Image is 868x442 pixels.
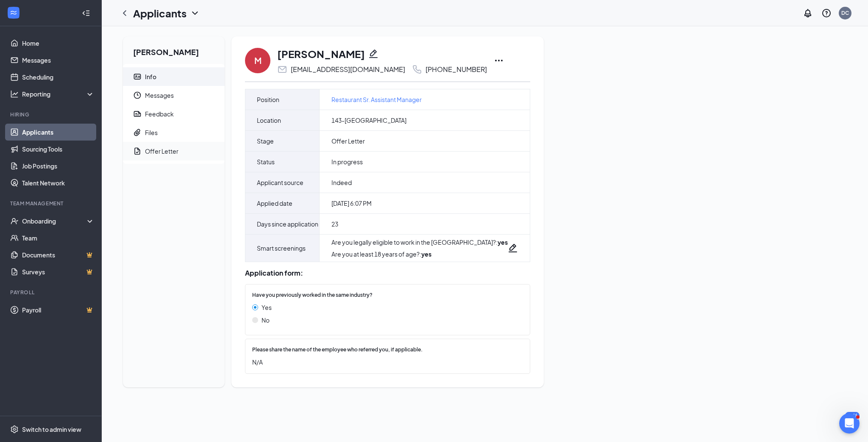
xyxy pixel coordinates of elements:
svg: Pencil [368,49,378,59]
a: ContactCardInfo [123,67,225,86]
div: Switch to admin view [22,425,81,434]
div: Info [145,72,156,81]
svg: DocumentApprove [133,147,142,155]
strong: yes [421,250,431,258]
div: Files [145,128,158,137]
a: ClockMessages [123,86,225,105]
div: [PHONE_NUMBER] [426,65,487,74]
svg: ChevronDown [190,8,200,18]
span: Position [257,94,279,105]
svg: UserCheck [10,217,19,225]
a: DocumentsCrown [22,246,95,263]
svg: Phone [412,64,422,75]
svg: Clock [133,91,142,99]
svg: ContactCard [133,72,142,81]
span: Messages [145,86,218,105]
svg: ChevronLeft [120,8,130,18]
a: Applicants [22,124,95,141]
svg: Ellipses [494,55,504,66]
svg: WorkstreamLogo [9,8,18,17]
div: Offer Letter [145,147,178,155]
div: Payroll [10,289,93,296]
div: Onboarding [22,217,87,225]
a: Team [22,229,95,246]
div: Feedback [145,110,174,118]
a: Scheduling [22,69,95,86]
svg: Email [277,64,287,75]
span: Status [257,157,275,167]
svg: Pencil [508,243,518,253]
svg: Paperclip [133,128,142,137]
a: Sourcing Tools [22,141,95,157]
span: Smart screenings [257,243,306,253]
span: Indeed [331,178,352,187]
div: DC [841,9,849,17]
span: Days since application [257,219,318,229]
svg: Settings [10,425,19,434]
span: Location [257,115,281,125]
a: PaperclipFiles [123,123,225,142]
svg: Notifications [803,8,813,18]
div: 1346 [845,412,860,419]
svg: QuestionInfo [821,8,832,18]
span: Stage [257,136,274,146]
span: Applied date [257,198,292,208]
svg: Analysis [10,90,19,98]
svg: Collapse [82,9,90,17]
span: Please share the name of the employee who referred you, if applicable. [252,346,423,354]
span: [DATE] 6:07 PM [331,199,372,207]
span: N/A [252,357,515,367]
span: Offer Letter [331,137,365,145]
span: Have you previously worked in the same industry? [252,291,373,299]
a: Messages [22,52,95,69]
a: DocumentApproveOffer Letter [123,142,225,160]
h1: Applicants [133,6,186,20]
a: PayrollCrown [22,301,95,318]
a: Home [22,35,95,52]
span: Applicant source [257,177,303,188]
a: ReportFeedback [123,105,225,123]
div: Team Management [10,200,93,207]
h2: [PERSON_NAME] [123,36,225,64]
div: Reporting [22,90,95,98]
span: In progress [331,157,363,166]
a: Job Postings [22,157,95,174]
div: Are you legally eligible to work in the [GEOGRAPHIC_DATA]? : [331,238,508,246]
span: No [262,315,270,325]
a: Restaurant Sr. Assistant Manager [331,95,422,104]
span: 23 [331,220,338,228]
span: Yes [262,303,272,312]
a: Talent Network [22,174,95,191]
div: Are you at least 18 years of age? : [331,250,508,258]
strong: yes [498,238,508,246]
iframe: Intercom live chat [839,413,860,434]
svg: Report [133,110,142,118]
span: 143-[GEOGRAPHIC_DATA] [331,116,406,124]
div: [EMAIL_ADDRESS][DOMAIN_NAME] [291,65,405,74]
div: Hiring [10,111,93,118]
div: Application form: [245,269,530,277]
div: M [254,55,262,66]
h1: [PERSON_NAME] [277,47,365,61]
a: SurveysCrown [22,263,95,280]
